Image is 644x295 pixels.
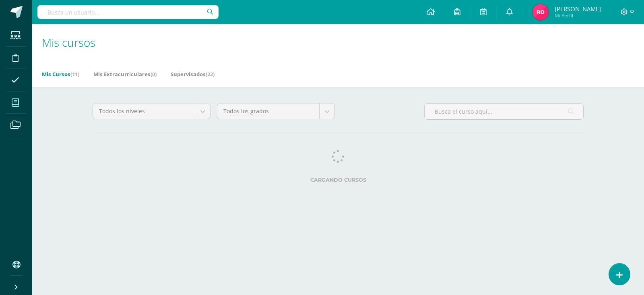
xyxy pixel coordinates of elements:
span: [PERSON_NAME] [555,5,601,13]
span: (22) [206,71,215,78]
span: Mi Perfil [555,12,601,19]
a: Mis Cursos(11) [42,68,79,81]
span: (11) [70,71,79,78]
img: 9ed3ab4ddce8f95826e4430dc4482ce6.png [533,4,549,20]
label: Cargando cursos [93,177,584,183]
a: Todos los niveles [93,104,210,119]
input: Busca el curso aquí... [425,104,583,119]
a: Todos los grados [217,104,334,119]
span: Mis cursos [42,35,95,50]
input: Busca un usuario... [37,5,219,19]
span: Todos los niveles [99,104,189,119]
span: Todos los grados [223,104,313,119]
a: Mis Extracurriculares(0) [93,68,157,81]
a: Supervisados(22) [171,68,215,81]
span: (0) [151,71,157,78]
